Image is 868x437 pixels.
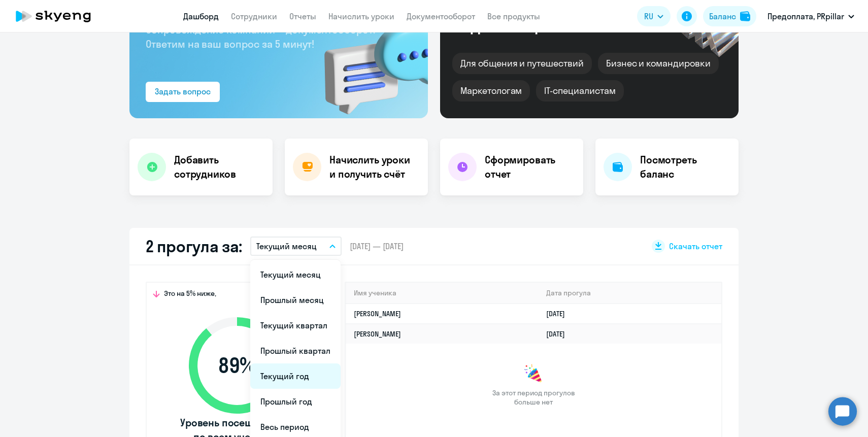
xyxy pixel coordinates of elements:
[350,241,404,252] span: [DATE] — [DATE]
[250,237,342,256] button: Текущий месяц
[354,329,401,339] a: [PERSON_NAME]
[452,53,592,74] div: Для общения и путешествий
[709,10,736,22] div: Баланс
[485,153,575,181] h4: Сформировать отчет
[546,309,573,318] a: [DATE]
[310,4,428,118] img: bg-img
[346,283,538,304] th: Имя ученика
[231,11,277,21] a: Сотрудники
[329,153,418,181] h4: Начислить уроки и получить счёт
[703,6,756,26] button: Балансbalance
[174,153,264,181] h4: Добавить сотрудников
[289,11,316,21] a: Отчеты
[146,82,220,102] button: Задать вопрос
[598,53,719,74] div: Бизнес и командировки
[328,11,394,21] a: Начислить уроки
[536,80,623,102] div: IT-специалистам
[767,10,844,22] p: Предоплата, PRpillar
[640,153,730,181] h4: Посмотреть баланс
[354,309,401,318] a: [PERSON_NAME]
[256,240,317,252] p: Текущий месяц
[762,4,859,28] button: Предоплата, PRpillar
[491,388,576,407] span: За этот период прогулов больше нет
[523,364,544,384] img: congrats
[740,11,750,21] img: balance
[452,80,530,102] div: Маркетологам
[407,11,475,21] a: Документооборот
[538,283,721,304] th: Дата прогула
[487,11,540,21] a: Все продукты
[637,6,671,26] button: RU
[183,11,219,21] a: Дашборд
[155,85,211,97] div: Задать вопрос
[669,241,722,252] span: Скачать отчет
[546,329,573,339] a: [DATE]
[146,236,242,256] h2: 2 прогула за:
[179,353,295,378] span: 89 %
[164,289,216,301] span: Это на 5% ниже,
[644,10,653,22] span: RU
